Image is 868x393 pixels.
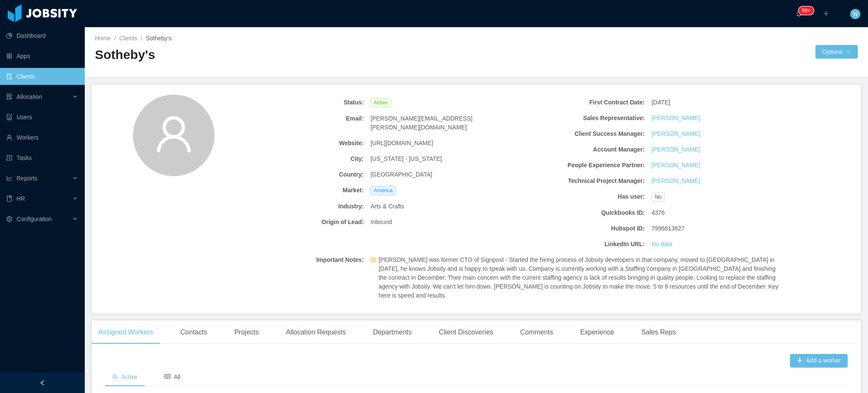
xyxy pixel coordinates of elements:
div: Departments [366,320,419,344]
i: icon: bell [796,11,802,17]
div: Assigned Workers [92,320,160,344]
a: [PERSON_NAME] [651,161,700,170]
i: icon: read [164,373,170,379]
i: icon: team [112,373,118,379]
a: No data [651,240,672,249]
i: icon: line-chart [6,175,12,181]
span: Configuration [17,216,52,222]
a: Clients [119,35,137,42]
b: Important Notes: [230,255,364,264]
a: icon: pie-chartDashboard [6,27,78,44]
b: Hubspot ID: [511,224,645,233]
span: HR [17,195,25,202]
a: icon: auditClients [6,68,78,85]
div: Experience [573,320,621,344]
b: LinkedIn URL: [511,240,645,249]
span: / [114,35,116,42]
a: icon: appstoreApps [6,48,78,65]
span: Sotheby's [146,35,172,42]
a: [PERSON_NAME] [651,114,700,123]
div: Allocation Requests [279,320,352,344]
span: Reports [17,175,37,182]
span: Allocation [17,93,42,100]
i: icon: user [153,114,194,154]
h2: Sotheby's [95,46,476,64]
b: Quickbooks ID: [511,208,645,217]
a: icon: profileTasks [6,149,78,166]
b: Client Success Manager: [511,129,645,138]
span: flag [370,257,376,302]
b: Website: [230,139,364,148]
div: Projects [228,320,266,344]
span: All [164,373,181,380]
span: 7996813827 [651,224,684,233]
b: First Contract Date: [511,98,645,107]
span: Arts & Crafts [370,202,404,211]
span: 4376 [651,208,665,217]
div: Sales Reps [634,320,683,344]
span: Active [370,98,391,107]
b: Has user: [511,192,645,201]
b: People Experience Partner: [511,161,645,170]
b: City: [230,154,364,163]
a: [PERSON_NAME] [651,177,700,185]
button: Optionsicon: down [815,45,858,59]
span: [PERSON_NAME][EMAIL_ADDRESS][PERSON_NAME][DOMAIN_NAME] [370,114,504,132]
div: Contacts [174,320,214,344]
div: [DATE] [648,95,789,110]
div: Comments [514,320,560,344]
b: Status: [230,98,364,107]
a: Home [95,35,111,42]
button: icon: plusAdd a worker [790,354,848,368]
span: [URL][DOMAIN_NAME] [370,139,433,148]
b: Sales Representative: [511,114,645,123]
a: [PERSON_NAME] [651,129,700,138]
i: icon: plus [823,11,829,17]
span: No [651,192,665,202]
span: N [853,9,857,19]
b: Country: [230,170,364,179]
span: / [141,35,142,42]
span: Active [112,373,137,380]
a: icon: robotUsers [6,109,78,126]
b: Market: [230,186,364,195]
span: [US_STATE] - [US_STATE] [370,154,442,163]
sup: 1682 [798,6,814,15]
b: Origin of Lead: [230,218,364,227]
span: America [370,186,396,195]
i: icon: setting [6,216,12,222]
span: [PERSON_NAME] was former CTO of Signpost - Started the hiring process of Jobsity developers in th... [378,255,785,300]
div: Client Discoveries [432,320,500,344]
b: Account Manager: [511,145,645,154]
b: Email: [230,114,364,123]
span: [GEOGRAPHIC_DATA] [370,170,432,179]
i: icon: solution [6,94,12,100]
a: [PERSON_NAME] [651,145,700,154]
b: Industry: [230,202,364,211]
i: icon: book [6,196,12,202]
span: Inbound [370,218,392,227]
b: Technical Project Manager: [511,177,645,185]
a: icon: userWorkers [6,129,78,146]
